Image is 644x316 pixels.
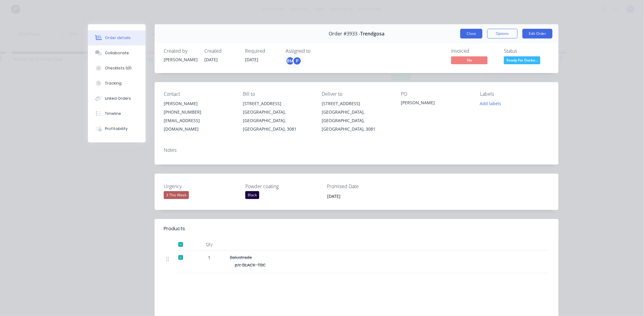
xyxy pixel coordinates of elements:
span: Ready For Docke... [504,56,540,64]
span: [DATE] [204,57,218,62]
span: Order #3933 - [329,31,360,37]
div: Notes [164,147,549,153]
span: Balustrade [230,254,252,260]
button: Tracking [88,76,146,91]
input: Enter date [323,191,398,201]
div: Profitability [105,126,128,131]
div: Status [504,48,549,54]
div: [PERSON_NAME][PHONE_NUMBER][EMAIL_ADDRESS][DOMAIN_NAME] [164,99,233,133]
label: Powder coating [245,183,321,190]
div: PO [401,91,470,97]
div: Labels [480,91,549,97]
div: Linked Orders [105,96,131,101]
button: Options [487,29,518,38]
div: Contact [164,91,233,97]
div: [PERSON_NAME] [164,56,197,63]
div: Order details [105,35,131,41]
label: Urgency [164,183,240,190]
div: Black [245,191,259,199]
div: Products [164,225,185,232]
div: [PERSON_NAME] [401,99,470,108]
div: [EMAIL_ADDRESS][DOMAIN_NAME] [164,116,233,133]
div: Deliver to [322,91,391,97]
button: Timeline [88,106,146,121]
div: Timeline [105,111,121,116]
div: Checklists 0/0 [105,65,132,71]
button: Ready For Docke... [504,56,540,65]
button: BMP [286,56,302,65]
div: Tracking [105,81,122,86]
div: Assigned to [286,48,346,54]
span: [DATE] [245,57,258,62]
div: [GEOGRAPHIC_DATA], [GEOGRAPHIC_DATA], [GEOGRAPHIC_DATA], 3081 [243,108,312,133]
span: No [451,56,488,64]
div: [GEOGRAPHIC_DATA], [GEOGRAPHIC_DATA], [GEOGRAPHIC_DATA], 3081 [322,108,391,133]
div: Invoiced [451,48,497,54]
button: Order details [88,30,146,45]
div: Qty [191,238,227,251]
span: p/c BLACK TBC [235,262,266,268]
button: Collaborate [88,45,146,61]
div: BM [286,56,295,65]
div: [STREET_ADDRESS] [243,99,312,108]
button: Checklists 0/0 [88,61,146,76]
div: Required [245,48,278,54]
button: Edit Order [522,29,552,38]
div: 3 This Week [164,191,189,199]
div: [STREET_ADDRESS] [322,99,391,108]
div: Created by [164,48,197,54]
button: Close [460,29,482,38]
div: [STREET_ADDRESS][GEOGRAPHIC_DATA], [GEOGRAPHIC_DATA], [GEOGRAPHIC_DATA], 3081 [243,99,312,133]
span: 1 [208,254,210,261]
label: Promised Date [327,183,403,190]
div: Created [204,48,238,54]
div: [PERSON_NAME] [164,99,233,108]
div: [PHONE_NUMBER] [164,108,233,116]
button: Add labels [477,99,505,108]
button: Linked Orders [88,91,146,106]
button: Profitability [88,121,146,136]
div: Collaborate [105,50,129,56]
div: P [293,56,302,65]
div: [STREET_ADDRESS][GEOGRAPHIC_DATA], [GEOGRAPHIC_DATA], [GEOGRAPHIC_DATA], 3081 [322,99,391,133]
span: Trendgosa [360,31,384,37]
div: Bill to [243,91,312,97]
